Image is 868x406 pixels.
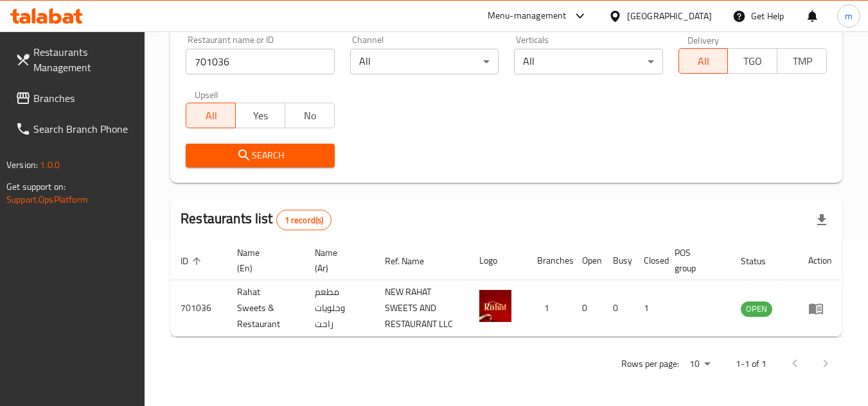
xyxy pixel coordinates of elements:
p: 1-1 of 1 [736,356,766,372]
span: All [684,52,723,71]
td: مطعم وحلويات راحت [305,280,375,337]
label: Delivery [687,35,720,44]
div: Total records count [276,210,332,230]
td: 1 [633,280,664,337]
div: [GEOGRAPHIC_DATA] [627,9,712,23]
p: Rows per page: [621,356,679,372]
span: 1 record(s) [277,214,332,226]
th: Busy [603,241,633,280]
div: Menu [808,301,832,316]
img: Rahat Sweets & Restaurant [479,290,511,322]
span: TGO [733,52,772,71]
span: Branches [33,90,135,106]
span: Yes [241,106,280,125]
span: Name (Ar) [315,245,359,276]
label: Upsell [195,90,218,99]
span: m [845,9,853,23]
button: TGO [727,48,777,74]
div: Menu-management [488,8,567,24]
a: Restaurants Management [5,37,145,83]
th: Closed [633,241,664,280]
td: 1 [527,280,572,337]
button: TMP [777,48,827,74]
div: All [514,49,662,74]
span: All [191,106,231,125]
td: 701036 [170,280,227,337]
button: Yes [235,103,285,128]
a: Support.OpsPlatform [6,191,88,208]
span: TMP [783,52,822,71]
span: Status [741,253,783,269]
span: Get support on: [6,178,66,195]
button: Search [186,144,334,167]
button: No [285,103,335,128]
span: Name (En) [237,245,289,276]
div: All [350,49,499,74]
button: All [186,103,236,128]
td: NEW RAHAT SWEETS AND RESTAURANT LLC [375,280,469,337]
span: ID [181,253,205,269]
button: All [678,48,729,74]
a: Branches [5,83,145,114]
span: POS group [675,245,715,276]
th: Open [572,241,603,280]
td: 0 [603,280,633,337]
span: Version: [6,156,38,173]
input: Search for restaurant name or ID.. [186,49,334,74]
h2: Restaurants list [181,209,332,230]
span: No [290,106,330,125]
td: Rahat Sweets & Restaurant [227,280,305,337]
div: Export file [806,205,837,235]
table: enhanced table [170,241,842,337]
div: Rows per page: [684,355,715,374]
th: Logo [469,241,527,280]
span: Ref. Name [385,253,441,269]
a: Search Branch Phone [5,114,145,144]
span: Search [196,148,324,164]
span: OPEN [741,301,772,316]
td: 0 [572,280,603,337]
span: 1.0.0 [40,156,60,173]
th: Action [798,241,842,280]
span: Search Branch Phone [33,121,135,137]
th: Branches [527,241,572,280]
span: Restaurants Management [33,44,135,75]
